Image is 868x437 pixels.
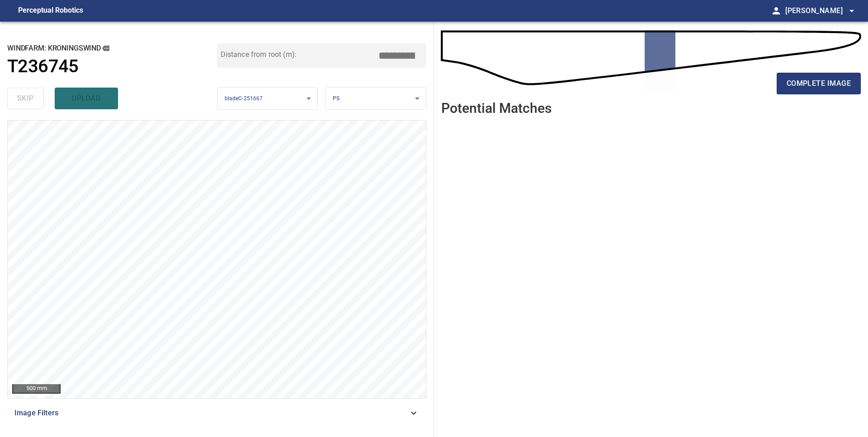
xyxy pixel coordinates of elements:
button: [PERSON_NAME] [782,2,857,20]
span: [PERSON_NAME] [785,5,857,17]
h1: T236745 [7,56,79,77]
label: Distance from root (m): [221,51,297,58]
button: complete image [777,73,861,94]
div: PS [325,87,426,110]
div: bladeC-251667 [217,87,318,110]
h2: Potential Matches [441,101,552,116]
span: arrow_drop_down [846,5,857,16]
span: person [771,5,782,16]
figcaption: Perceptual Robotics [18,4,83,18]
h2: windfarm: Kroningswind [7,43,217,53]
span: PS [333,95,340,102]
span: bladeC-251667 [225,95,263,102]
div: Image Filters [7,402,426,424]
span: complete image [787,77,851,90]
a: T236745 [7,56,217,77]
span: Image Filters [14,408,408,418]
button: copy message details [101,43,111,53]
